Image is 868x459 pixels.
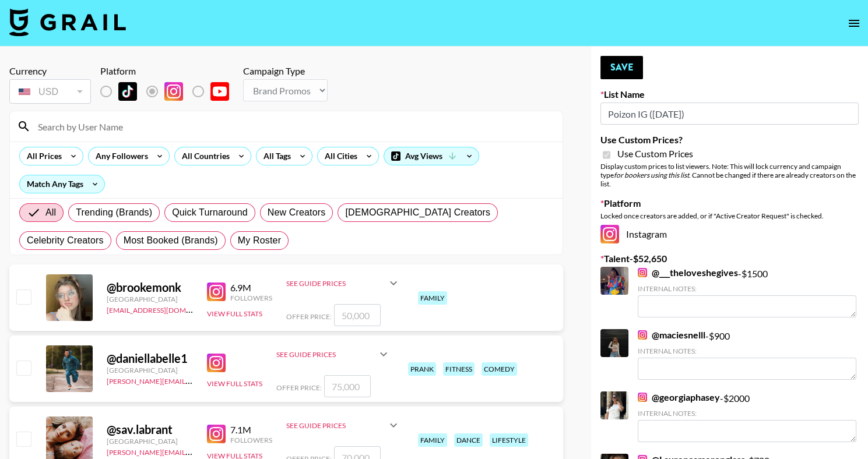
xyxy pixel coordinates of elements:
span: Offer Price: [286,312,332,321]
div: Followers [230,436,272,444]
div: 7.1M [230,424,272,436]
span: Offer Price: [276,383,322,392]
div: lifestyle [490,433,528,447]
img: Instagram [207,283,226,301]
img: Instagram [164,82,183,101]
div: 6.9M [230,282,272,294]
div: See Guide Prices [286,279,386,288]
div: @ daniellabelle1 [107,351,193,366]
em: for bookers using this list [614,171,689,179]
a: @georgiaphasey [638,391,720,403]
div: family [418,291,447,305]
div: [GEOGRAPHIC_DATA] [107,437,193,446]
span: Quick Turnaround [172,206,248,220]
div: - $ 2000 [638,391,856,442]
img: YouTube [210,82,229,101]
span: Trending (Brands) [76,206,152,220]
div: @ brookemonk [107,280,193,295]
div: See Guide Prices [286,269,400,297]
div: Followers [230,294,272,302]
img: TikTok [118,82,137,101]
div: Locked once creators are added, or if "Active Creator Request" is checked. [600,211,859,220]
div: dance [454,433,483,447]
span: Use Custom Prices [617,148,693,160]
div: All Countries [175,147,232,165]
div: All Tags [256,147,293,165]
div: USD [12,82,89,102]
div: Campaign Type [243,65,328,77]
span: My Roster [238,234,281,248]
a: [PERSON_NAME][EMAIL_ADDRESS][DOMAIN_NAME] [107,446,279,457]
div: Match Any Tags [20,175,104,193]
div: @ sav.labrant [107,422,193,437]
div: [GEOGRAPHIC_DATA] [107,295,193,303]
img: Instagram [638,268,647,277]
div: - $ 1500 [638,267,856,317]
div: Internal Notes: [638,284,856,293]
img: Instagram [207,425,226,443]
div: Currency is locked to USD [9,77,91,106]
div: Display custom prices to list viewers. Note: This will lock currency and campaign type . Cannot b... [600,162,859,188]
span: All [45,206,56,220]
input: 75,000 [324,375,371,397]
div: See Guide Prices [276,340,391,368]
div: See Guide Prices [286,421,386,430]
img: Instagram [638,393,647,402]
div: See Guide Prices [276,350,377,359]
a: [EMAIL_ADDRESS][DOMAIN_NAME] [107,303,224,315]
button: Save [600,56,643,79]
span: [DEMOGRAPHIC_DATA] Creators [345,206,490,220]
div: See Guide Prices [286,411,400,439]
span: New Creators [268,206,326,220]
img: Grail Talent [9,8,126,36]
input: Search by User Name [31,117,556,136]
a: @___theloveshegives [638,267,738,278]
div: comedy [482,362,517,376]
div: family [418,433,447,447]
div: Avg Views [384,147,479,165]
span: Celebrity Creators [27,234,104,248]
button: open drawer [842,12,866,35]
div: [GEOGRAPHIC_DATA] [107,366,193,375]
img: Instagram [207,354,226,372]
input: 50,000 [334,304,381,326]
img: Instagram [638,330,647,340]
label: Talent - $ 52,650 [600,253,859,264]
div: Platform [100,65,238,77]
div: fitness [443,362,475,376]
div: Currency [9,65,91,77]
div: Instagram [600,225,859,243]
div: All Prices [20,147,64,165]
label: Use Custom Prices? [600,134,859,146]
a: @maciesnelll [638,329,705,341]
div: Any Followers [89,147,150,165]
div: Internal Notes: [638,409,856,418]
div: Internal Notes: [638,347,856,355]
label: List Name [600,89,859,100]
button: View Full Stats [207,379,262,388]
button: View Full Stats [207,309,262,318]
div: - $ 900 [638,329,856,380]
span: Most Booked (Brands) [124,234,218,248]
div: List locked to Instagram. [100,79,238,104]
img: Instagram [600,225,619,243]
label: Platform [600,197,859,209]
div: All Cities [318,147,360,165]
div: prank [408,362,436,376]
a: [PERSON_NAME][EMAIL_ADDRESS][DOMAIN_NAME] [107,375,279,386]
